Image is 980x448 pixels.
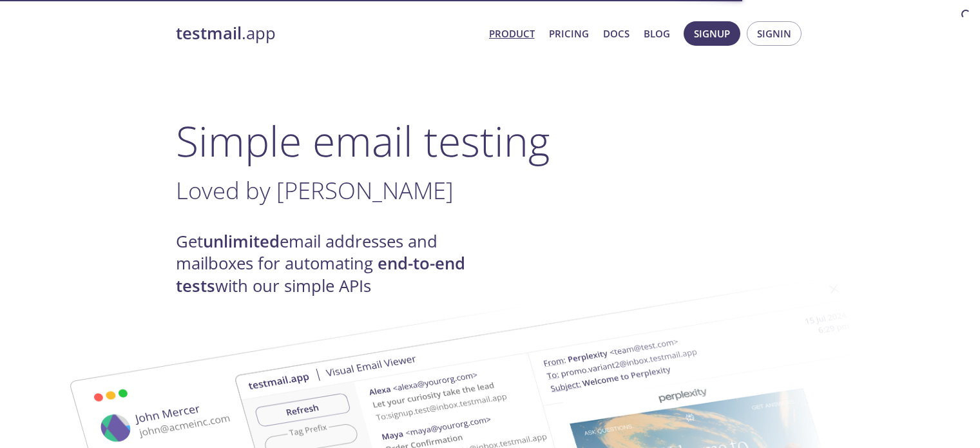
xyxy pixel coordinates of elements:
[747,21,802,46] button: Signin
[176,23,479,44] a: testmail.app
[176,116,805,166] h1: Simple email testing
[176,231,490,297] h4: Get email addresses and mailboxes for automating with our simple APIs
[176,252,465,297] strong: end-to-end tests
[203,230,280,253] strong: unlimited
[549,25,589,42] a: Pricing
[644,25,670,42] a: Blog
[176,22,242,44] strong: testmail
[603,25,629,42] a: Docs
[684,21,740,46] button: Signup
[757,25,791,42] span: Signin
[489,25,535,42] a: Product
[694,25,730,42] span: Signup
[176,174,454,206] span: Loved by [PERSON_NAME]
